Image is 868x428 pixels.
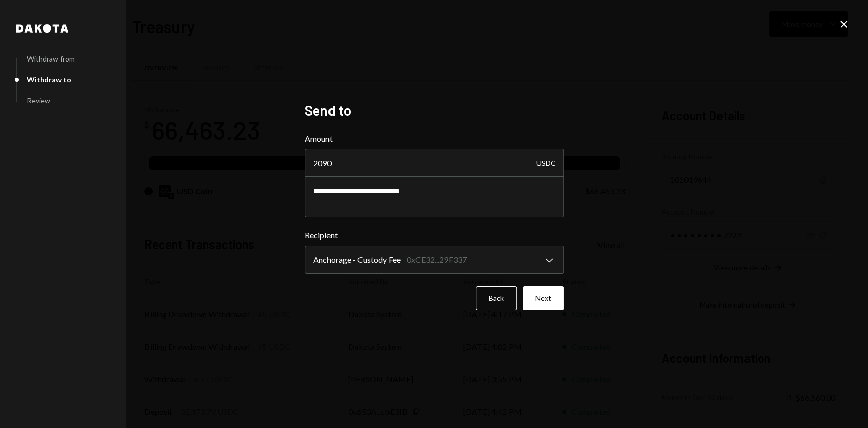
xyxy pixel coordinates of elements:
[305,101,564,120] h2: Send to
[27,96,50,105] div: Review
[305,133,564,145] label: Amount
[27,75,71,84] div: Withdraw to
[523,286,564,310] button: Next
[476,286,517,310] button: Back
[305,149,564,177] input: Enter amount
[27,54,75,63] div: Withdraw from
[305,229,564,241] label: Recipient
[305,246,564,274] button: Recipient
[407,254,467,266] div: 0xCE32...29F337
[536,149,556,177] div: USDC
